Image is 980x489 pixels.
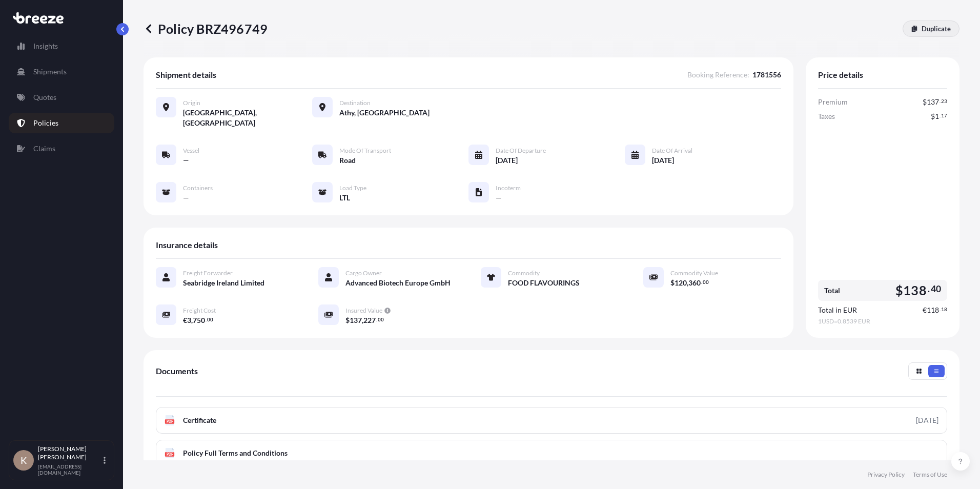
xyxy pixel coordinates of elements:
[9,138,114,159] a: Claims
[752,70,781,80] span: 1781556
[9,62,114,82] a: Shipments
[818,97,848,107] span: Premium
[183,99,200,107] span: Origin
[345,278,451,288] span: Advanced Biotech Europe GmbH
[156,440,947,466] a: PDFPolicy Full Terms and Conditions
[941,99,947,103] span: 23
[652,147,692,155] span: Date of Arrival
[670,269,718,277] span: Commodity Value
[183,415,216,425] span: Certificate
[818,317,947,325] span: 1 USD = 0.8539 EUR
[670,279,675,287] span: $
[376,318,377,321] span: .
[183,193,189,203] span: —
[818,305,857,315] span: Total in EUR
[339,99,371,107] span: Destination
[927,307,939,314] span: 118
[687,70,749,80] span: Booking Reference :
[818,70,863,80] span: Price details
[941,308,947,311] span: 18
[496,193,502,203] span: —
[940,308,941,311] span: .
[144,21,268,37] p: Policy BRZ496749
[378,318,384,321] span: 00
[339,193,350,203] span: LTL
[183,278,264,288] span: Seabridge Ireland Limited
[339,155,356,166] span: Road
[156,407,947,434] a: PDFCertificate[DATE]
[345,307,382,315] span: Insured Value
[928,286,930,292] span: .
[183,147,199,155] span: Vessel
[675,279,687,287] span: 120
[339,108,430,118] span: Athy, [GEOGRAPHIC_DATA]
[156,366,198,376] span: Documents
[339,184,366,192] span: Load Type
[824,286,840,296] span: Total
[156,240,218,250] span: Insurance details
[935,113,939,120] span: 1
[183,317,187,324] span: €
[206,318,207,321] span: .
[362,317,363,324] span: ,
[922,24,951,34] p: Duplicate
[687,279,688,287] span: ,
[167,420,173,423] text: PDF
[33,41,58,51] p: Insights
[33,118,58,128] p: Policies
[931,113,935,120] span: $
[207,318,213,321] span: 00
[931,286,941,292] span: 40
[191,317,193,324] span: ,
[916,415,938,425] div: [DATE]
[38,463,101,476] p: [EMAIL_ADDRESS][DOMAIN_NAME]
[688,279,701,287] span: 360
[9,36,114,56] a: Insights
[345,269,382,277] span: Cargo Owner
[923,307,927,314] span: €
[903,284,927,297] span: 138
[895,284,903,297] span: $
[156,70,216,80] span: Shipment details
[496,147,546,155] span: Date of Departure
[940,99,941,103] span: .
[193,317,205,324] span: 750
[508,278,580,288] span: FOOD FLAVOURINGS
[187,317,191,324] span: 3
[33,92,56,103] p: Quotes
[508,269,540,277] span: Commodity
[183,269,233,277] span: Freight Forwarder
[923,98,927,106] span: $
[867,471,905,479] a: Privacy Policy
[652,155,674,166] span: [DATE]
[33,67,67,77] p: Shipments
[183,155,189,166] span: —
[913,471,947,479] a: Terms of Use
[33,144,55,154] p: Claims
[903,21,959,37] a: Duplicate
[339,147,391,155] span: Mode of Transport
[818,111,835,121] span: Taxes
[496,155,518,166] span: [DATE]
[183,307,216,315] span: Freight Cost
[927,98,939,106] span: 137
[167,453,173,456] text: PDF
[183,184,213,192] span: Containers
[701,280,702,284] span: .
[9,87,114,108] a: Quotes
[496,184,521,192] span: Incoterm
[345,317,350,324] span: $
[183,448,288,458] span: Policy Full Terms and Conditions
[183,108,312,128] span: [GEOGRAPHIC_DATA], [GEOGRAPHIC_DATA]
[941,114,947,117] span: 17
[703,280,709,284] span: 00
[350,317,362,324] span: 137
[21,455,27,465] span: K
[38,445,101,461] p: [PERSON_NAME] [PERSON_NAME]
[940,114,941,117] span: .
[363,317,376,324] span: 227
[9,113,114,133] a: Policies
